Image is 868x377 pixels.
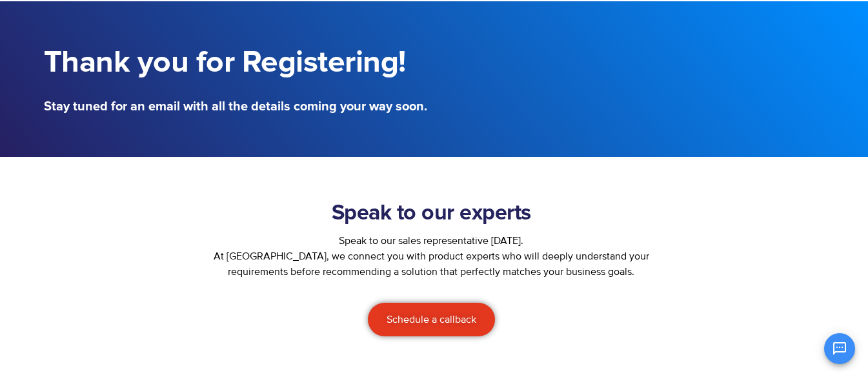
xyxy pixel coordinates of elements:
a: Schedule a callback [368,303,495,336]
h2: Speak to our experts [203,201,661,227]
div: Speak to our sales representative [DATE]. [203,233,661,249]
h1: Thank you for Registering! [44,45,428,81]
p: At [GEOGRAPHIC_DATA], we connect you with product experts who will deeply understand your require... [203,249,661,280]
span: Schedule a callback [387,314,476,325]
button: Open chat [824,333,855,364]
h5: Stay tuned for an email with all the details coming your way soon. [44,100,428,113]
